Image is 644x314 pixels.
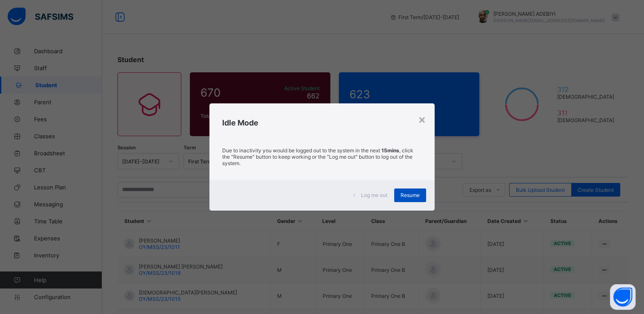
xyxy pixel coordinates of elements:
[222,118,422,127] h2: Idle Mode
[401,192,420,198] span: Resume
[361,192,387,198] span: Log me out
[610,284,635,310] button: Open asap
[418,112,426,126] div: ×
[222,147,422,166] p: Due to inactivity you would be logged out to the system in the next , click the "Resume" button t...
[381,147,399,154] strong: 15mins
